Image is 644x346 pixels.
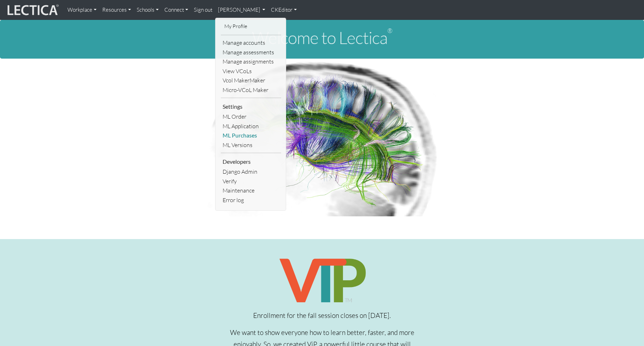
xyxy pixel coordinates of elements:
[134,3,162,17] a: Schools
[268,3,300,17] a: CKEditor
[223,22,279,31] a: My Profile
[221,85,281,95] a: Micro-VCoL Maker
[221,112,281,121] a: ML Order
[221,38,281,48] a: Manage accounts
[6,28,638,47] h1: Welcome to Lectica
[221,186,281,195] a: Maintenance
[221,66,281,76] a: View VCoLs
[221,167,281,177] a: Django Admin
[221,156,281,167] li: Developers
[221,57,281,66] a: Manage assignments
[221,101,281,112] li: Settings
[191,3,215,17] a: Sign out
[204,59,440,216] img: Human Connectome Project Image
[162,3,191,17] a: Connect
[6,3,59,17] img: lecticalive
[65,3,99,17] a: Workplace
[224,310,420,321] p: Enrollment for the fall session closes on [DATE].
[215,3,268,17] a: [PERSON_NAME]
[221,140,281,150] a: ML Versions
[387,27,392,34] sup: ®
[221,121,281,131] a: ML Application
[221,177,281,186] a: Verify
[221,131,281,140] a: ML Purchases
[221,76,281,85] a: Vcol MakerMaker
[221,48,281,57] a: Manage assessments
[99,3,134,17] a: Resources
[221,195,281,205] a: Error log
